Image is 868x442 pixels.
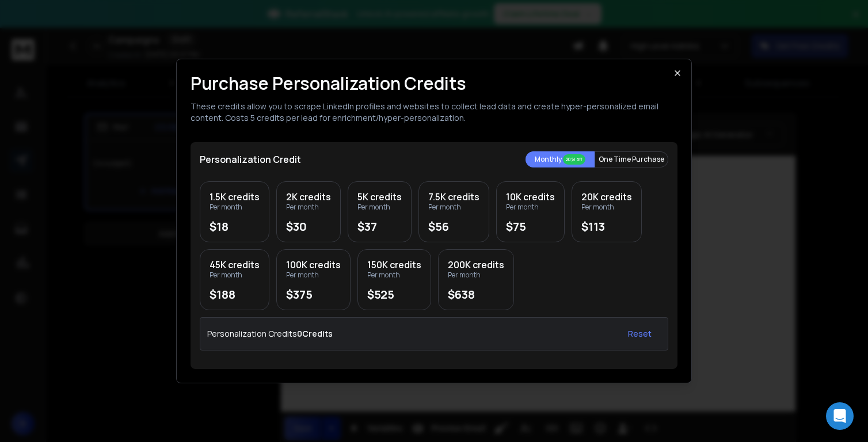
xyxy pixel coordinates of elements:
div: 200K credits [448,259,504,270]
div: Per month [506,203,555,212]
div: $75 [506,221,555,233]
div: 45K credits [210,259,260,270]
div: Per month [367,270,421,280]
div: Per month [210,270,260,280]
div: $638 [448,289,504,300]
div: $525 [367,289,421,300]
div: 2K credits [286,191,331,203]
p: 0 Credits [297,328,333,340]
div: $375 [286,289,341,300]
div: $30 [286,221,331,233]
div: Per month [286,203,331,212]
div: $37 [357,221,402,233]
h1: Purchase Personalization Credits [191,73,677,94]
p: Personalization Credits [207,328,297,340]
div: Open Intercom Messenger [826,402,854,430]
div: 5K credits [357,191,402,203]
div: 10K credits [506,191,555,203]
div: $113 [581,221,632,233]
div: $18 [210,221,260,233]
p: These credits allow you to scrape LinkedIn profiles and websites to collect lead data and create ... [191,101,677,124]
div: Per month [581,203,632,212]
div: Per month [428,203,479,212]
button: Reset [619,322,661,345]
div: 20K credits [581,191,632,203]
div: $56 [428,221,479,233]
div: 7.5K credits [428,191,479,203]
div: 150K credits [367,259,421,270]
div: Per month [210,203,260,212]
div: $188 [210,289,260,300]
div: 1.5K credits [210,191,260,203]
button: Monthly 20% off [526,151,595,167]
div: Per month [357,203,402,212]
p: Personalization Credit [200,153,301,166]
button: One Time Purchase [595,151,668,167]
div: 20% off [563,154,585,165]
div: Per month [448,270,504,280]
div: 100K credits [286,259,341,270]
div: Per month [286,270,341,280]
